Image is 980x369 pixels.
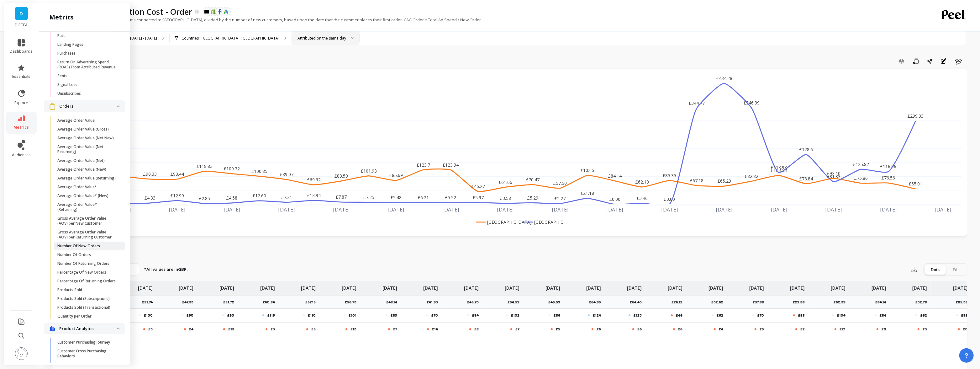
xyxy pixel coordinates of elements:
[57,176,116,181] p: Average Order Value (Returning)
[148,327,153,332] p: £3
[757,313,764,318] p: £70
[342,281,356,291] p: [DATE]
[709,281,723,291] p: [DATE]
[211,9,216,14] img: api.shopify.svg
[271,327,275,332] p: £3
[474,327,479,332] p: £8
[627,281,642,291] p: [DATE]
[15,100,28,105] span: explore
[345,300,360,305] p: £56.73
[57,127,109,132] p: Average Order Value (Gross)
[676,313,682,318] p: £46
[57,136,114,141] p: Average Order Value (Net New)
[57,60,117,70] p: Return On Advertising Spend (ROAS) From Attributed Revenue
[15,347,28,360] img: profile picture
[464,281,479,291] p: [DATE]
[711,300,727,305] p: £32.62
[597,327,601,332] p: £6
[427,300,442,305] p: £41.93
[545,281,560,291] p: [DATE]
[793,300,809,305] p: £29.88
[798,313,805,318] p: £58
[57,340,110,345] p: Customer Purchasing Journey
[760,327,764,332] p: £5
[57,51,76,56] p: Purchases
[57,184,97,190] p: Average Order Value*
[57,158,105,163] p: Average Order Value (Net)
[749,281,764,291] p: [DATE]
[223,300,238,305] p: £51.72
[872,281,886,291] p: [DATE]
[20,10,23,17] span: D
[217,9,223,14] img: api.fb.svg
[912,281,927,291] p: [DATE]
[393,327,397,332] p: £7
[298,35,346,41] div: Attributed on the same day
[432,327,438,332] p: £14
[49,13,74,22] h2: metrics
[882,327,886,332] p: £0
[386,300,401,305] p: £48.14
[915,300,931,305] p: £32.78
[717,313,723,318] p: £62
[311,327,316,332] p: £5
[423,281,438,291] p: [DATE]
[382,281,397,291] p: [DATE]
[53,17,482,23] p: Total marketing spend from platforms connected to [GEOGRAPHIC_DATA], divided by the number of new...
[57,314,92,319] p: Quantity per Order
[57,42,83,47] p: Landing Pages
[57,305,110,310] p: Products Sold (Transactional)
[637,327,642,332] p: £6
[678,327,682,332] p: £6
[956,300,972,305] p: £85.35
[349,313,356,318] p: £101
[301,281,316,291] p: [DATE]
[719,327,723,332] p: £4
[515,327,519,332] p: £7
[753,300,768,305] p: £37.88
[925,265,946,275] div: Dots
[831,281,846,291] p: [DATE]
[182,300,197,305] p: £47.33
[223,9,229,14] img: api.google.svg
[10,23,33,28] p: DIRTEA
[350,327,356,332] p: £13
[57,73,67,78] p: Sents
[508,300,523,305] p: £54.59
[12,152,31,158] span: audiences
[57,144,117,154] p: Average Order Value (Net Returning)
[57,202,117,212] p: Average Order Value* (Returning)
[189,327,193,332] p: £4
[556,327,560,332] p: £5
[308,313,316,318] p: £110
[263,300,279,305] p: £60.84
[834,300,849,305] p: £62.39
[204,10,210,13] img: api.klaviyo.svg
[57,287,82,292] p: Products Sold
[953,281,968,291] p: [DATE]
[117,328,120,329] img: down caret icon
[12,74,30,79] span: essentials
[961,313,968,318] p: £85
[880,313,886,318] p: £84
[178,266,188,272] strong: GBP.
[144,313,153,318] p: £100
[142,300,156,305] p: £51.74
[182,36,279,41] p: Countries : [GEOGRAPHIC_DATA], [GEOGRAPHIC_DATA]
[14,125,29,130] span: metrics
[57,243,100,249] p: Number Of New Orders
[875,300,890,305] p: £84.14
[593,313,601,318] p: £124
[138,281,153,291] p: [DATE]
[49,326,55,331] img: navigation item icon
[840,327,846,332] p: £21
[10,49,33,54] span: dashboards
[511,313,519,318] p: £102
[117,105,120,107] img: down caret icon
[589,300,605,305] p: £64.95
[668,281,682,291] p: [DATE]
[946,265,966,275] div: Fill
[57,349,117,359] p: Customer Cross Purchasing Behaviors
[959,348,974,363] button: ?
[57,362,99,367] p: Market Basket Analysis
